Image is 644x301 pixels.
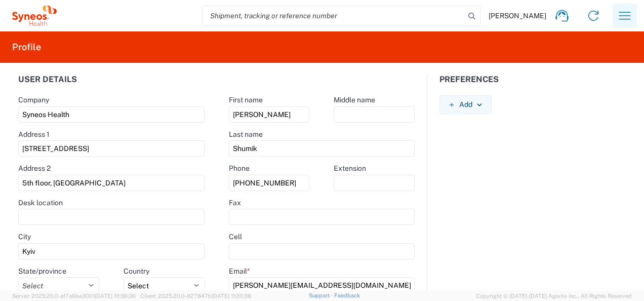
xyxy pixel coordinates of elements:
label: Extension [334,164,366,173]
span: Client: 2025.20.0-827847b [140,293,251,299]
label: Cell [229,232,242,241]
span: Copyright © [DATE]-[DATE] Agistix Inc., All Rights Reserved [476,291,632,300]
label: City [18,232,31,241]
label: Fax [229,198,241,207]
label: Address 2 [18,164,51,173]
label: Email [229,267,250,276]
span: Server: 2025.20.0-af7a6be3001 [12,293,136,299]
label: First name [229,95,263,104]
label: Phone [229,164,250,173]
span: [DATE] 11:20:38 [212,293,251,299]
label: Middle name [334,95,375,104]
h2: Profile [12,41,41,53]
label: Desk location [18,198,63,207]
label: Last name [229,130,263,139]
button: Add [439,95,491,114]
label: Company [18,95,49,104]
a: Support [309,292,334,298]
input: Shipment, tracking or reference number [203,6,465,25]
label: Address 1 [18,130,50,139]
a: Feedback [334,292,360,298]
div: User details [6,75,217,95]
span: [DATE] 10:36:36 [95,293,136,299]
div: Preferences [427,75,638,95]
label: State/province [18,267,66,276]
span: [PERSON_NAME] [489,11,546,20]
label: Country [124,267,149,276]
